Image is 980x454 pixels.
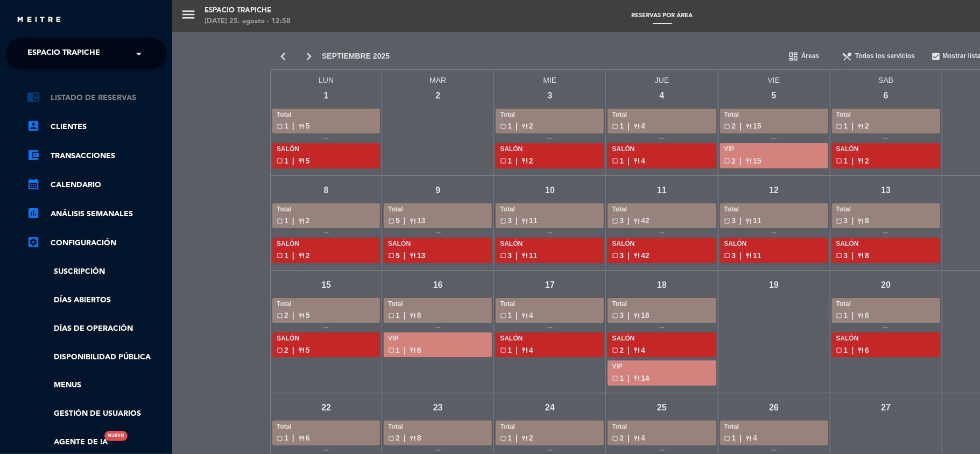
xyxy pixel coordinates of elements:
[27,150,167,162] a: Transacciones
[27,148,40,161] i: account_balance_wallet
[27,91,167,104] a: Listado de Reservas
[27,90,40,103] i: chrome_reader_mode
[27,266,167,278] a: Suscripción
[27,436,108,449] a: Agente de IA
[27,207,40,219] i: assessment
[27,208,167,221] a: ANÁLISIS SEMANALES
[27,408,167,420] a: Gestión de usuarios
[27,294,167,307] a: Días abiertos
[104,431,128,441] div: Nuevo
[16,16,62,24] img: MEITRE
[27,120,167,133] a: Clientes
[27,379,167,392] a: Menus
[27,179,167,191] a: Calendario
[27,351,167,364] a: Disponibilidad pública
[27,236,40,249] i: settings_applications
[27,323,167,335] a: Días de Operación
[27,178,40,190] i: calendar_month
[27,237,167,250] a: Configuración
[27,119,40,132] i: account_box
[27,42,100,65] span: Espacio Trapiche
